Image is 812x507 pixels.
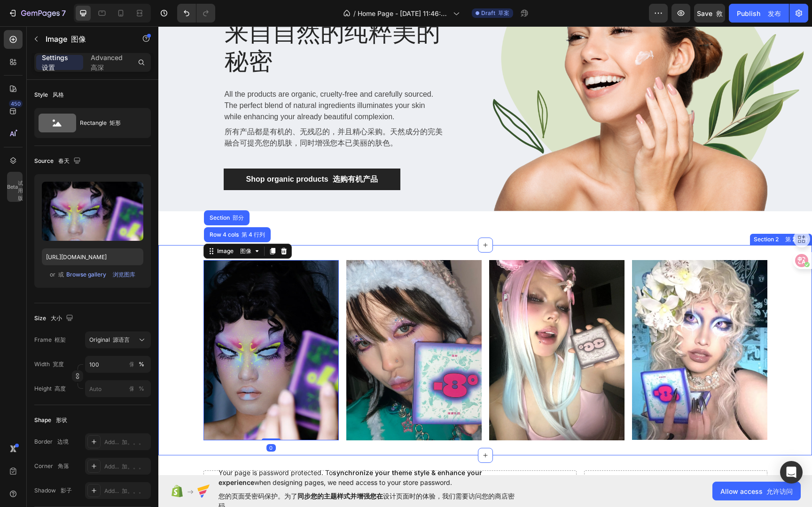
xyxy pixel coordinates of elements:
font: 救 [716,9,723,17]
input: https://example.com/image.jpg [42,248,143,265]
font: 矩形 [109,119,121,126]
div: Rectangle [80,112,137,134]
font: 草案 [498,9,509,16]
label: Frame [34,336,66,344]
div: Shop organic products [88,147,219,159]
p: Advanced [91,53,126,72]
button: Publish 发布 [729,4,789,23]
font: 第 2 部分 [627,209,650,216]
font: 图像 [71,34,86,44]
span: synchronize your theme style & enhance your experience [219,469,482,486]
font: 发布 [768,9,781,17]
font: 允许访问 [766,487,793,495]
div: Shape [34,416,67,424]
input: px 像素% [85,356,151,373]
button: 7 [4,4,70,23]
div: Border [34,438,69,446]
font: 边境 [57,438,69,445]
a: Shop organic products 选购有机产品 [65,142,242,164]
div: Shadow [34,486,72,495]
font: 加。。。 [122,463,144,470]
div: Image [57,221,95,229]
span: Draft [481,9,509,17]
button: Original 源语言 [85,331,151,348]
div: Style [34,91,64,99]
font: 或 [58,271,64,278]
p: 7 [62,8,66,19]
div: 450 [9,100,23,108]
img: gempages_586148509846078155-35159724-5dfd-4d0c-9e09-f34955264b92.jpg [331,234,466,414]
font: 角落 [58,462,69,469]
font: 加。。。 [122,487,144,494]
span: or [50,269,64,280]
button: px 像素 [136,359,147,370]
div: Beta [7,172,23,202]
button: Allow access 允许访问 [712,482,801,500]
div: Add... [104,462,148,471]
button: Save 救 [694,4,725,23]
font: 选购有机产品 [174,149,219,157]
div: Source [34,155,83,168]
p: Image [46,33,125,45]
font: 影子 [61,487,72,494]
div: Add... [104,438,148,446]
label: Height [34,384,66,393]
p: All the products are organic, cruelty-free and carefully sourced. The perfect blend of natural in... [66,62,285,126]
div: Undo/Redo [177,4,215,23]
font: 框架 [55,336,66,343]
font: 形状 [56,416,67,423]
span: / [353,8,356,18]
p: Settings [42,53,78,72]
span: Save [697,9,723,17]
span: Allow access [720,486,793,496]
div: % [139,360,144,369]
font: 第 4 行列 [83,205,107,212]
img: gempages_586148509846078155-c8715a43-afe8-46ea-9e89-5aa700f467b4.jpg [45,234,180,414]
img: gempages_586148509846078155-db343bac-4977-4548-ac84-867c242d6bd1.jpg [188,234,323,414]
button: Browse gallery 浏览图库 [66,270,136,279]
button: % [123,359,134,370]
font: 加。。。 [122,438,144,446]
font: 春天 [58,157,70,164]
span: Home Page - [DATE] 11:46:02 [358,8,449,18]
font: 高度 [55,385,66,392]
div: Open Intercom Messenger [780,461,803,484]
font: 高深 [91,63,104,71]
iframe: Design area [158,26,812,475]
span: 同步您的主题样式并增强您在 [297,492,383,500]
img: gempages_586148509846078155-0b0a755a-6d79-471a-bf07-732b3c1a52d5.jpg [474,234,609,414]
span: Original [89,336,130,344]
font: 风格 [53,91,64,98]
button: % [123,383,134,394]
font: 像素 [129,361,141,368]
font: 设置 [42,63,55,71]
font: 图像 [82,221,93,228]
font: 源语言 [113,336,130,343]
font: 所有产品都是有机的、无残忍的，并且精心采购。天然成分的完美融合可提亮您的肌肤，同时增强您本已美丽的肤色。 [66,101,284,121]
font: 大小 [51,315,62,322]
div: Row 4 cols [49,206,109,211]
button: px 像素 [136,383,147,394]
div: 0 [108,418,117,425]
div: Size [34,312,75,325]
div: Section [49,189,87,194]
div: Browse gallery [66,270,135,279]
input: px 像素% [85,380,151,397]
font: 宽度 [53,361,64,368]
label: Width [34,360,64,369]
div: Section 2 [593,209,652,217]
img: preview-image [42,182,143,241]
font: 部分 [74,188,86,195]
font: 浏览图库 [113,271,135,278]
div: Publish [737,8,781,18]
div: % [139,384,144,393]
div: Corner [34,462,69,470]
font: 试用版 [18,180,23,201]
div: px [116,360,141,369]
div: Add... [104,487,148,495]
font: 像素 [129,385,141,392]
div: px [116,384,141,393]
